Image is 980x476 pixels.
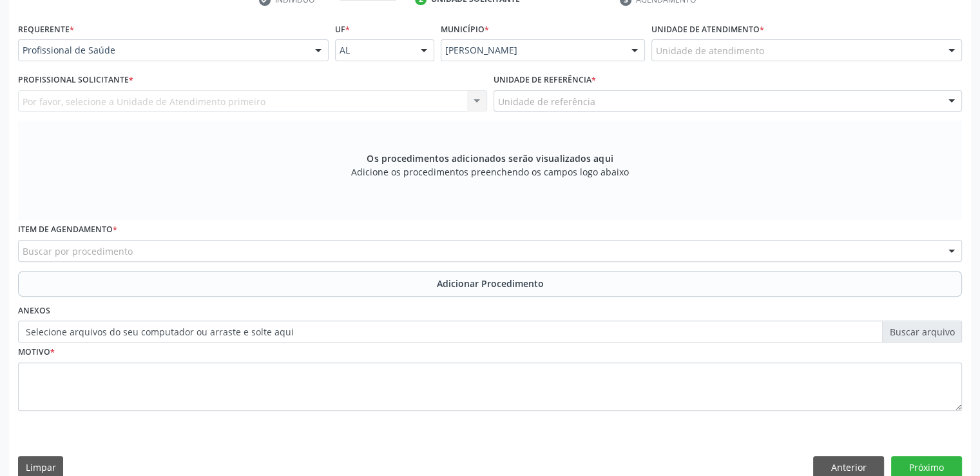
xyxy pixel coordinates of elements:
label: Item de agendamento [18,220,117,240]
label: Profissional Solicitante [18,70,133,90]
span: AL [340,44,408,57]
span: [PERSON_NAME] [445,44,619,57]
label: UF [335,19,350,39]
label: Anexos [18,301,50,321]
label: Unidade de atendimento [651,19,764,39]
span: Adicionar Procedimento [437,277,544,290]
span: Profissional de Saúde [23,44,302,57]
label: Unidade de referência [494,70,596,90]
label: Requerente [18,19,74,39]
span: Os procedimentos adicionados serão visualizados aqui [367,152,613,165]
button: Adicionar Procedimento [18,271,962,297]
span: Unidade de referência [498,95,595,108]
span: Unidade de atendimento [656,44,764,57]
span: Adicione os procedimentos preenchendo os campos logo abaixo [351,165,629,179]
label: Município [441,19,489,39]
label: Motivo [18,342,55,362]
span: Buscar por procedimento [23,244,133,258]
